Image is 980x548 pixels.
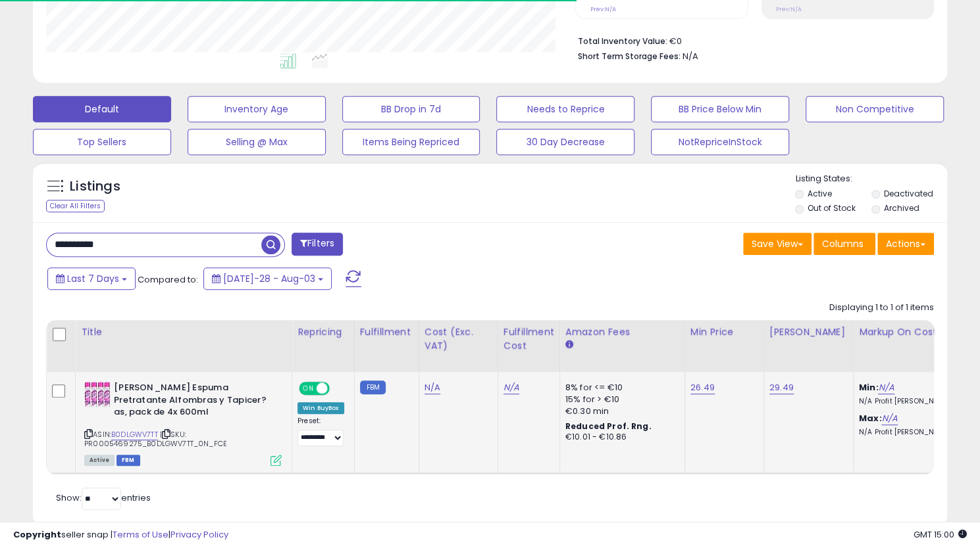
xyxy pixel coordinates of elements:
[33,96,171,122] button: Default
[795,173,947,185] p: Listing States:
[651,96,789,122] button: BB Price Below Min
[829,302,934,314] div: Displaying 1 to 1 of 1 items
[859,428,968,437] p: N/A Profit [PERSON_NAME]
[914,528,967,541] span: 2025-08-11 15:00 GMT
[496,129,634,155] button: 30 Day Decrease
[884,202,919,214] label: Archived
[565,325,679,339] div: Amazon Fees
[590,5,615,13] small: Prev: N/A
[67,272,119,285] span: Last 7 Days
[577,51,680,62] b: Short Term Storage Fees:
[328,383,349,394] span: OFF
[342,129,480,155] button: Items Being Repriced
[769,325,848,339] div: [PERSON_NAME]
[769,381,794,394] a: 29.49
[113,528,168,541] a: Terms of Use
[84,455,115,466] span: All listings currently available for purchase on Amazon
[84,382,282,465] div: ASIN:
[425,381,440,394] a: N/A
[223,272,315,285] span: [DATE]-28 - Aug-03
[292,233,343,256] button: Filters
[170,528,228,541] a: Privacy Policy
[743,233,812,255] button: Save View
[360,325,413,339] div: Fulfillment
[813,233,875,255] button: Columns
[822,237,864,250] span: Columns
[84,429,227,449] span: | SKU: PR0005469275_B0DLGWV7TT_0N_FCE
[859,381,879,394] b: Min:
[884,188,933,199] label: Deactivated
[300,383,317,394] span: ON
[342,96,480,122] button: BB Drop in 7d
[565,405,675,417] div: €0.30 min
[47,267,136,290] button: Last 7 Days
[116,455,140,466] span: FBM
[70,177,120,196] h5: Listings
[577,35,667,47] b: Total Inventory Value:
[13,529,228,541] div: seller snap | |
[853,320,978,372] th: The percentage added to the cost of goods (COGS) that forms the calculator for Min & Max prices.
[859,397,968,406] p: N/A Profit [PERSON_NAME]
[806,96,944,122] button: Non Competitive
[881,412,897,425] a: N/A
[565,339,573,351] small: Amazon Fees.
[565,421,652,432] b: Reduced Prof. Rng.
[859,325,973,339] div: Markup on Cost
[13,528,61,541] strong: Copyright
[188,96,326,122] button: Inventory Age
[297,325,349,339] div: Repricing
[111,429,158,440] a: B0DLGWV7TT
[690,325,758,339] div: Min Price
[297,417,344,446] div: Preset:
[503,381,519,394] a: N/A
[577,32,924,48] li: €0
[138,273,198,286] span: Compared to:
[33,129,171,155] button: Top Sellers
[46,200,105,212] div: Clear All Filters
[808,202,856,214] label: Out of Stock
[776,5,802,13] small: Prev: N/A
[808,188,832,199] label: Active
[690,381,715,394] a: 26.49
[297,402,344,414] div: Win BuyBox
[203,267,332,290] button: [DATE]-28 - Aug-03
[503,325,554,353] div: Fulfillment Cost
[565,394,675,405] div: 15% for > €10
[877,233,934,255] button: Actions
[425,325,492,353] div: Cost (Exc. VAT)
[81,325,286,339] div: Title
[56,491,151,504] span: Show: entries
[859,412,882,424] b: Max:
[84,382,111,407] img: 617j2dvFNBL._SL40_.jpg
[651,129,789,155] button: NotRepriceInStock
[496,96,634,122] button: Needs to Reprice
[188,129,326,155] button: Selling @ Max
[565,382,675,394] div: 8% for <= €10
[565,432,675,443] div: €10.01 - €10.86
[360,380,386,394] small: FBM
[878,381,894,394] a: N/A
[114,382,274,422] b: [PERSON_NAME] Espuma Pretratante Alfombras y Tapicer?as, pack de 4x 600ml
[682,50,698,62] span: N/A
